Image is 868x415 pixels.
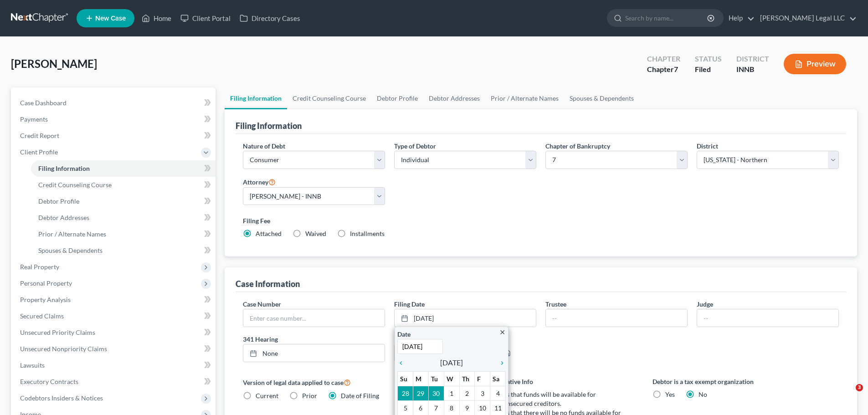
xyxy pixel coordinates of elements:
i: chevron_left [397,359,409,367]
span: Case Dashboard [20,99,67,107]
a: Credit Counseling Course [31,177,216,193]
i: chevron_right [494,359,506,367]
span: Credit Counseling Course [38,181,112,189]
span: [DATE] [440,357,463,368]
td: 2 [459,386,475,401]
span: Attached [256,230,282,237]
label: 341 Hearing [238,334,541,344]
span: Prior / Alternate Names [38,230,106,238]
label: Judge [697,299,713,309]
th: Th [459,372,475,386]
label: Chapter of Bankruptcy [545,141,610,151]
a: Credit Counseling Course [287,87,371,109]
span: New Case [95,15,126,22]
span: Credit Report [20,132,59,139]
span: Payments [20,115,48,123]
label: Nature of Debt [243,141,285,151]
a: Spouses & Dependents [564,87,639,109]
div: INNB [736,64,769,75]
label: Version of legal data applied to case [243,377,429,388]
label: Trustee [545,299,566,309]
a: Lawsuits [13,357,216,374]
span: Prior [302,392,317,400]
th: F [475,372,490,386]
iframe: Intercom live chat [837,384,859,406]
input: Enter case number... [243,309,385,327]
a: Spouses & Dependents [31,242,216,259]
span: Yes [665,390,675,398]
span: Codebtors Insiders & Notices [20,394,103,402]
td: 4 [490,386,506,401]
a: Prior / Alternate Names [31,226,216,242]
a: Case Dashboard [13,95,216,111]
a: Debtor Profile [371,87,423,109]
div: Filed [695,64,722,75]
a: Prior / Alternate Names [485,87,564,109]
a: chevron_right [494,357,506,368]
a: Directory Cases [235,10,305,26]
span: Unsecured Nonpriority Claims [20,345,107,353]
span: Debtor Profile [38,197,79,205]
a: Home [137,10,176,26]
span: [PERSON_NAME] [11,57,97,70]
td: 3 [475,386,490,401]
input: 1/1/2013 [397,339,443,354]
label: Debtor is a tax exempt organization [652,377,839,386]
a: Payments [13,111,216,128]
a: Unsecured Priority Claims [13,324,216,341]
a: chevron_left [397,357,409,368]
span: Real Property [20,263,59,271]
span: Date of Filing [341,392,379,400]
label: District [697,141,718,151]
label: Attorney [243,176,276,187]
label: Case Number [243,299,281,309]
span: Filing Information [38,164,90,172]
th: W [444,372,459,386]
div: Filing Information [236,120,302,131]
label: Type of Debtor [394,141,436,151]
a: [DATE] [395,309,536,327]
span: 7 [674,65,678,73]
a: None [243,344,385,362]
span: Spouses & Dependents [38,246,103,254]
a: Debtor Addresses [423,87,485,109]
span: Secured Claims [20,312,64,320]
span: Property Analysis [20,296,71,303]
a: Client Portal [176,10,235,26]
a: close [499,327,506,337]
label: Statistical/Administrative Info [448,377,634,386]
button: Preview [784,54,846,74]
span: Client Profile [20,148,58,156]
span: Waived [305,230,326,237]
div: Chapter [647,64,680,75]
span: Installments [350,230,385,237]
a: Secured Claims [13,308,216,324]
span: Current [256,392,278,400]
td: 30 [428,386,444,401]
span: No [699,390,707,398]
th: Su [398,372,413,386]
td: 28 [398,386,413,401]
div: District [736,54,769,64]
a: Filing Information [225,87,287,109]
input: -- [697,309,838,327]
a: Executory Contracts [13,374,216,390]
div: Status [695,54,722,64]
th: Sa [490,372,506,386]
a: Debtor Addresses [31,210,216,226]
a: Help [724,10,755,26]
td: 29 [413,386,429,401]
input: -- [546,309,687,327]
span: Debtor estimates that funds will be available for distribution to unsecured creditors. [461,390,596,407]
a: Debtor Profile [31,193,216,210]
span: Lawsuits [20,361,45,369]
th: Tu [428,372,444,386]
a: Credit Report [13,128,216,144]
span: Personal Property [20,279,72,287]
span: Executory Contracts [20,378,78,385]
div: Chapter [647,54,680,64]
span: Unsecured Priority Claims [20,328,95,336]
td: 1 [444,386,459,401]
label: Filing Date [394,299,425,309]
span: Debtor Addresses [38,214,89,221]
